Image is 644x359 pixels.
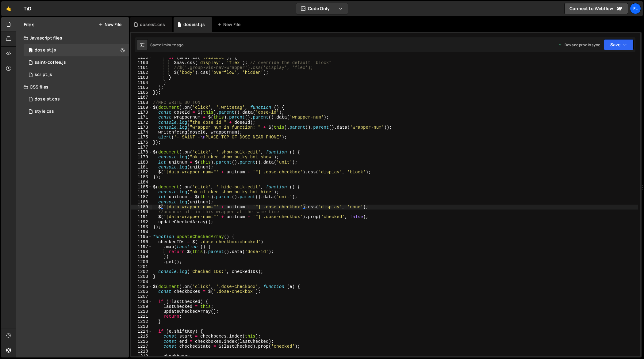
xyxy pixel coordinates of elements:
div: 1216 [131,339,152,344]
div: 1172 [131,120,152,125]
div: 1203 [131,274,152,279]
div: 1202 [131,269,152,274]
div: 1165 [131,85,152,90]
h2: Files [24,21,35,28]
div: 1190 [131,210,152,214]
div: 1204 [131,279,152,284]
div: 4604/24567.js [24,69,129,81]
div: CSS files [16,81,129,93]
div: 1200 [131,259,152,264]
div: 1197 [131,244,152,249]
div: 1196 [131,240,152,244]
div: 1170 [131,110,152,115]
div: New File [217,21,243,28]
div: 4604/27020.js [24,56,129,69]
div: 1201 [131,264,152,269]
div: 1213 [131,324,152,329]
div: 4604/37981.js [24,44,129,56]
div: 1217 [131,344,152,349]
a: 🤙 [1,1,16,16]
button: Code Only [296,3,348,14]
div: 4604/25434.css [24,105,129,118]
div: 1159 [131,55,152,60]
button: Save [604,39,634,50]
div: saint-coffee.js [35,60,66,65]
a: Connect to Webflow [564,3,628,14]
div: 4604/42100.css [24,93,129,105]
div: 1175 [131,135,152,140]
div: 1207 [131,294,152,299]
div: 1209 [131,304,152,309]
div: 1198 [131,249,152,254]
div: 1206 [131,289,152,294]
div: 1178 [131,150,152,155]
div: 1171 [131,115,152,120]
div: 1164 [131,80,152,85]
div: 1 minute ago [161,42,183,47]
button: New File [98,22,121,27]
div: 1191 [131,214,152,219]
div: 1187 [131,195,152,199]
div: 1185 [131,185,152,190]
div: 1184 [131,180,152,185]
div: 1189 [131,205,152,210]
div: TiD [24,5,31,12]
div: 1211 [131,314,152,319]
div: 1166 [131,90,152,95]
div: Dev and prod in sync [558,42,600,47]
div: 1219 [131,354,152,359]
div: 1215 [131,334,152,339]
a: Fl [630,3,641,14]
div: 1188 [131,200,152,205]
div: doseist.css [35,96,60,102]
div: 1210 [131,309,152,314]
div: 1212 [131,319,152,324]
div: 1181 [131,165,152,170]
span: 0 [29,48,33,53]
div: 1169 [131,105,152,110]
div: doseist.css [140,21,165,28]
div: 1179 [131,155,152,160]
div: 1168 [131,100,152,105]
div: 1163 [131,75,152,80]
div: 1194 [131,229,152,234]
div: 1193 [131,225,152,229]
div: 1199 [131,254,152,259]
div: 1173 [131,125,152,130]
div: 1160 [131,60,152,65]
div: 1161 [131,65,152,70]
div: 1214 [131,329,152,334]
div: style.css [35,109,54,114]
div: 1195 [131,234,152,239]
div: 1162 [131,70,152,75]
div: 1205 [131,284,152,289]
div: doseist.js [35,47,56,53]
div: 1208 [131,299,152,304]
div: doseist.js [183,21,205,28]
div: 1176 [131,140,152,145]
div: 1218 [131,349,152,354]
div: 1177 [131,145,152,150]
div: 1183 [131,175,152,179]
div: 1167 [131,95,152,100]
div: 1180 [131,160,152,165]
div: Javascript files [16,32,129,44]
div: 1174 [131,130,152,135]
div: 1192 [131,220,152,225]
div: script.js [35,72,52,77]
div: Saved [150,42,183,47]
div: 1182 [131,170,152,175]
div: 1186 [131,190,152,195]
